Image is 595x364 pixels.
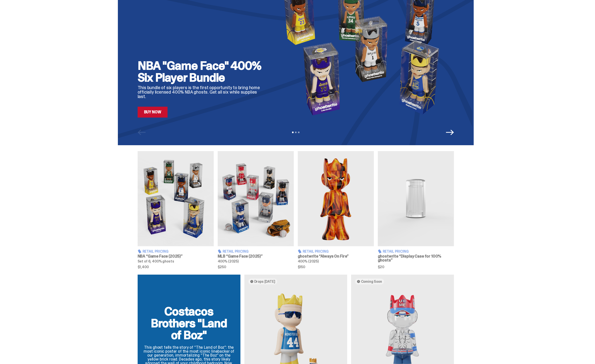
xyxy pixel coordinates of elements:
span: 400% (2025) [298,259,319,263]
a: Game Face (2025) Retail Pricing [218,151,294,269]
h3: ghostwrite “Always On Fire” [298,254,374,258]
a: Display Case for 100% ghosts Retail Pricing [378,151,454,269]
h2: Costacos Brothers "Land of Boz" [144,305,234,341]
img: Game Face (2025) [218,151,294,246]
a: Always On Fire Retail Pricing [298,151,374,269]
span: Retail Pricing [223,250,249,253]
button: View slide 1 [292,132,294,133]
span: $150 [298,265,374,269]
h3: NBA “Game Face (2025)” [138,254,214,258]
img: Always On Fire [298,151,374,246]
span: 400% (2025) [218,259,239,263]
span: Retail Pricing [143,250,169,253]
span: Drops [DATE] [254,280,275,283]
span: Retail Pricing [383,250,409,253]
span: $20 [378,265,454,269]
button: Next [446,128,454,136]
span: $1,400 [138,265,214,269]
h2: NBA "Game Face" 400% Six Player Bundle [138,60,266,83]
img: Display Case for 100% ghosts [378,151,454,246]
a: Game Face (2025) Retail Pricing [138,151,214,269]
h3: ghostwrite “Display Case for 100% ghosts” [378,254,454,262]
button: View slide 2 [295,132,297,133]
a: Buy Now [138,107,168,118]
span: Set of 6, 400% ghosts [138,259,174,263]
button: View slide 3 [298,132,299,133]
span: Retail Pricing [303,250,329,253]
span: $250 [218,265,294,269]
img: Game Face (2025) [138,151,214,246]
h3: MLB “Game Face (2025)” [218,254,294,258]
p: This bundle of six players is the first opportunity to bring home officially licensed 400% NBA gh... [138,85,266,99]
span: Coming Soon [361,280,382,283]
